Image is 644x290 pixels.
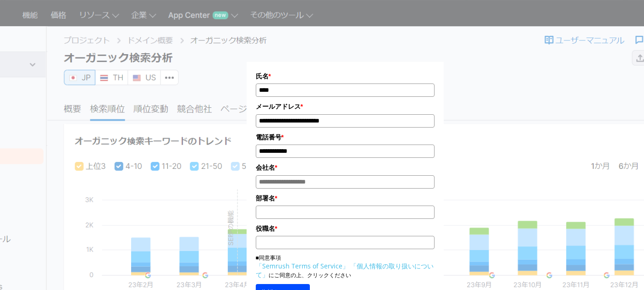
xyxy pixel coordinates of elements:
[256,262,434,279] a: 「個人情報の取り扱いについて」
[256,71,435,81] label: 氏名
[256,254,435,279] p: ■同意事項 にご同意の上、クリックください
[256,193,435,203] label: 部署名
[256,223,435,234] label: 役職名
[256,132,435,142] label: 電話番号
[256,101,435,112] label: メールアドレス
[256,262,349,270] a: 「Semrush Terms of Service」
[256,162,435,173] label: 会社名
